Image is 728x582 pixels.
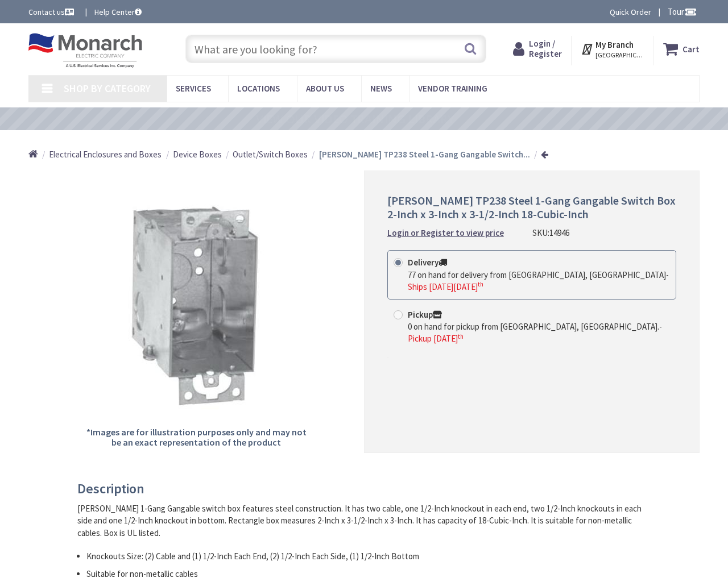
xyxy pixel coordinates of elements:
img: Crouse-Hinds TP238 Steel 1-Gang Gangable Switch Box 2-Inch x 3-Inch x 3-1/2-Inch 18-Cubic-Inch [82,191,310,418]
span: Shop By Category [64,82,151,95]
strong: My Branch [595,39,634,50]
span: News [370,83,392,94]
strong: Pickup [408,309,442,320]
h3: Description [77,481,642,496]
span: 77 on hand for delivery from [GEOGRAPHIC_DATA], [GEOGRAPHIC_DATA] [408,269,666,280]
span: Services [176,83,211,94]
span: Electrical Enclosures and Boxes [49,149,162,160]
strong: Cart [682,39,700,59]
a: Login / Register [513,39,562,59]
span: Ships [DATE][DATE] [408,281,483,292]
a: Cart [663,39,700,59]
span: Login / Register [529,38,562,59]
span: Pickup [DATE] [408,333,464,344]
li: Knockouts Size: (2) Cable and (1) 1/2-Inch Each End, (2) 1/2-Inch Each Side, (1) 1/2-Inch Bottom [86,550,642,562]
span: [PERSON_NAME] TP238 Steel 1-Gang Gangable Switch Box 2-Inch x 3-Inch x 3-1/2-Inch 18-Cubic-Inch [387,193,676,221]
a: Device Boxes [173,148,222,160]
span: 0 on hand for pickup from [GEOGRAPHIC_DATA], [GEOGRAPHIC_DATA]. [408,321,659,332]
div: - [408,269,670,293]
a: Contact us [28,6,76,18]
span: 14946 [549,227,569,238]
span: About Us [306,83,344,94]
span: Tour [668,6,697,17]
a: Outlet/Switch Boxes [233,148,308,160]
strong: Login or Register to view price [387,227,504,238]
div: - [408,321,670,345]
sup: th [478,280,483,288]
strong: [PERSON_NAME] TP238 Steel 1-Gang Gangable Switch... [319,149,530,160]
li: Suitable for non-metallic cables [86,568,642,580]
h5: *Images are for illustration purposes only and may not be an exact representation of the product [82,427,310,447]
a: Quick Order [610,6,651,18]
input: What are you looking for? [185,35,486,63]
div: [PERSON_NAME] 1-Gang Gangable switch box features steel construction. It has two cable, one 1/2-I... [77,502,642,539]
a: VIEW OUR VIDEO TRAINING LIBRARY [256,113,454,126]
img: Monarch Electric Company [28,33,142,68]
span: Vendor Training [418,83,487,94]
span: Outlet/Switch Boxes [233,149,308,160]
span: [GEOGRAPHIC_DATA], [GEOGRAPHIC_DATA] [595,51,644,60]
a: Login or Register to view price [387,227,504,239]
strong: Delivery [408,257,447,268]
sup: th [458,332,464,340]
span: Locations [237,83,280,94]
a: Help Center [94,6,142,18]
div: My Branch [GEOGRAPHIC_DATA], [GEOGRAPHIC_DATA] [581,39,644,59]
div: SKU: [532,227,569,239]
a: Electrical Enclosures and Boxes [49,148,162,160]
span: Device Boxes [173,149,222,160]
